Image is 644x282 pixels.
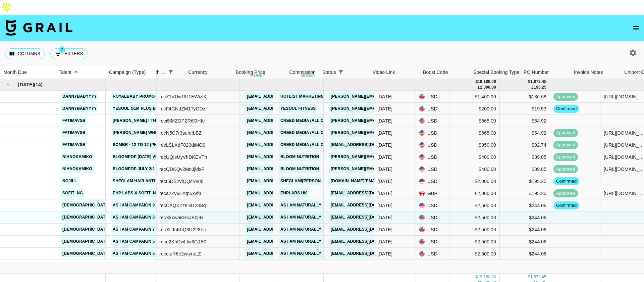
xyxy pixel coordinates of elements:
a: As I Am Naturally [279,237,323,246]
div: $950.00 [449,139,500,151]
a: [DEMOGRAPHIC_DATA] [61,237,111,246]
a: AS I AM CAMPAIGN 5 [111,237,156,246]
a: Royalbaby Promo [111,92,157,101]
div: Special Booking Type [473,66,519,79]
a: sofit_ng [61,189,85,197]
div: Boost Code [423,66,448,79]
a: nihaokamiko [61,153,94,161]
a: [PERSON_NAME][EMAIL_ADDRESS][DOMAIN_NAME] [329,153,438,161]
a: [EMAIL_ADDRESS][DOMAIN_NAME] [329,213,404,222]
div: USD [416,211,449,224]
div: Status [319,66,369,79]
a: [PERSON_NAME][EMAIL_ADDRESS][DOMAIN_NAME] [329,129,438,137]
a: Creed Media (All Campaigns) [279,116,348,125]
button: Sort [71,68,81,77]
div: $200.00 [449,103,500,115]
div: $2,500.00 [449,199,500,211]
div: Special Booking Type [470,66,520,79]
a: [DEMOGRAPHIC_DATA] [61,213,111,222]
a: Bloom Nutrition [279,153,321,161]
a: AS I AM CAMPAIGN 9 [111,201,156,209]
a: As I Am Naturally [279,201,323,209]
div: $244.06 [500,199,550,211]
div: £195.25 [500,187,550,199]
button: open drawer [629,21,643,35]
div: USD [416,163,449,175]
div: recXLJnKhQ3U228Fc [159,226,206,233]
a: [EMAIL_ADDRESS][DOMAIN_NAME] [329,225,404,234]
a: [PERSON_NAME][EMAIL_ADDRESS][DOMAIN_NAME] [329,116,438,125]
div: $ [528,274,530,280]
a: Bloompop [DATE] videos [111,153,170,161]
div: USD [416,103,449,115]
a: SHEGLAM Hair Anti-Burn Hot Comb x 1TT Crossposted to IGR [111,177,254,185]
a: AS I AM CAMPAIGN 7 [111,225,156,234]
div: PO Number [524,66,549,79]
div: $400.00 [449,151,500,163]
a: [EMAIL_ADDRESS][DOMAIN_NAME] [245,104,320,113]
div: USD [416,236,449,248]
a: [EMAIL_ADDRESS][DOMAIN_NAME] [245,165,320,173]
span: approved [553,142,578,148]
div: $92.74 [500,139,550,151]
span: approved [553,130,578,136]
div: $2,500.00 [449,224,500,236]
div: Oct '25 [377,93,392,100]
a: [EMAIL_ADDRESS][DOMAIN_NAME] [245,92,320,101]
div: Oct '25 [377,105,392,112]
div: recg2KhDwLtw6G1B0 [159,238,206,245]
div: Oct '25 [377,214,392,221]
div: $64.92 [500,127,550,139]
button: Select columns [5,48,45,59]
div: Talent [59,66,71,79]
a: dannybabyyyy [61,104,98,113]
div: $1,400.00 [449,91,500,103]
div: 1,872.45 [530,274,546,280]
div: Status [322,66,336,79]
div: Oct '25 [377,250,392,257]
div: USD [416,175,449,187]
button: hide children [3,80,13,89]
a: EHP Labs x Sofit_ngr 12 month Partnership 3/12 [111,189,225,197]
div: $665.00 [449,127,500,139]
a: [EMAIL_ADDRESS][DOMAIN_NAME] [329,237,404,246]
div: Oct '25 [377,238,392,245]
a: [EMAIL_ADDRESS][DOMAIN_NAME] [245,129,320,137]
button: Show filters [166,67,175,77]
div: Month Due [146,66,166,79]
div: Currency [185,66,218,79]
div: $39.05 [500,163,550,175]
div: 1 active filter [336,67,345,77]
div: Invoice Notes [574,66,603,79]
div: Boost Code [420,66,470,79]
div: 19,180.00 [478,274,496,280]
div: $244.06 [500,224,550,236]
div: recZ1VUwRU1EWizlK [159,93,207,100]
a: [EMAIL_ADDRESS][DOMAIN_NAME] [329,201,404,209]
a: nojill [61,177,79,185]
div: 2,000.00 [480,85,496,90]
div: 195.25 [534,85,546,90]
div: £2,000.00 [449,187,500,199]
div: $665.00 [449,115,500,127]
div: $195.25 [500,175,550,187]
div: $39.05 [500,151,550,163]
a: As I Am Naturally [279,213,323,222]
div: 19,180.00 [478,79,496,85]
div: USD [416,224,449,236]
a: [PERSON_NAME] I Think I Like You Better When You’re Gone [111,116,249,125]
a: SHEGLAM/[PERSON_NAME] [279,177,338,185]
div: recFitGNdZM1TyODz [159,105,205,112]
div: Oct '25 [377,142,392,148]
span: approved [553,94,578,100]
span: approved [553,190,578,197]
span: ( 14 ) [34,81,43,88]
div: reca2Zv6EAtp5xvf4 [159,190,201,197]
div: $ [475,79,478,85]
a: As I Am Naturally [279,249,323,258]
div: £ [478,85,480,90]
a: [EMAIL_ADDRESS][DOMAIN_NAME] [245,177,320,185]
a: Sombr - 12 to 12 (Phase 4) [111,141,172,149]
a: [EMAIL_ADDRESS][DOMAIN_NAME] [329,141,404,149]
a: AS I AM CAMPAIGN 8 [111,213,156,222]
